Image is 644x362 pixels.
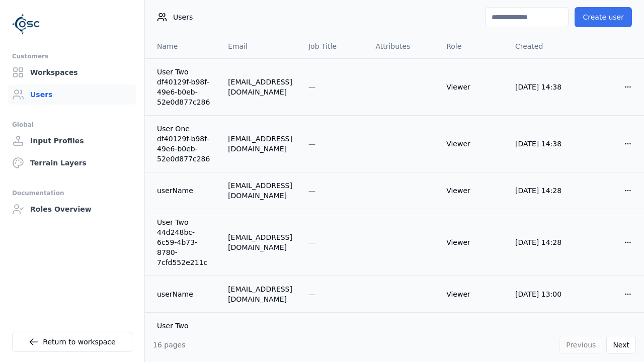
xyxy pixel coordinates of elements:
[8,153,136,173] a: Terrain Layers
[308,83,315,91] span: —
[308,290,315,298] span: —
[515,186,569,196] div: [DATE] 14:28
[12,119,132,131] div: Global
[228,232,292,252] div: [EMAIL_ADDRESS][DOMAIN_NAME]
[157,124,212,164] a: User One df40129f-b98f-49e6-b0eb-52e0d877c286
[446,237,499,247] div: Viewer
[446,186,499,196] div: Viewer
[157,67,212,107] a: User Two df40129f-b98f-49e6-b0eb-52e0d877c286
[145,34,220,58] th: Name
[367,34,438,58] th: Attributes
[228,134,292,154] div: [EMAIL_ADDRESS][DOMAIN_NAME]
[12,10,40,38] img: Logo
[606,336,636,354] button: Next
[157,217,212,267] a: User Two 44d248bc-6c59-4b73-8780-7cfd552e211c
[515,237,569,247] div: [DATE] 14:28
[157,186,212,196] a: userName
[228,284,292,304] div: [EMAIL_ADDRESS][DOMAIN_NAME]
[153,341,186,349] span: 16 pages
[228,180,292,201] div: [EMAIL_ADDRESS][DOMAIN_NAME]
[515,289,569,299] div: [DATE] 13:00
[173,12,193,22] span: Users
[157,289,212,299] a: userName
[220,34,300,58] th: Email
[8,62,136,82] a: Workspaces
[300,34,367,58] th: Job Title
[8,131,136,151] a: Input Profiles
[575,7,632,27] button: Create user
[515,139,569,149] div: [DATE] 14:38
[8,199,136,219] a: Roles Overview
[308,238,315,246] span: —
[515,82,569,92] div: [DATE] 14:38
[308,187,315,195] span: —
[12,50,132,62] div: Customers
[12,332,132,352] a: Return to workspace
[308,140,315,148] span: —
[8,84,136,105] a: Users
[12,187,132,199] div: Documentation
[507,34,577,58] th: Created
[438,34,507,58] th: Role
[446,139,499,149] div: Viewer
[446,82,499,92] div: Viewer
[228,77,292,97] div: [EMAIL_ADDRESS][DOMAIN_NAME]
[446,289,499,299] div: Viewer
